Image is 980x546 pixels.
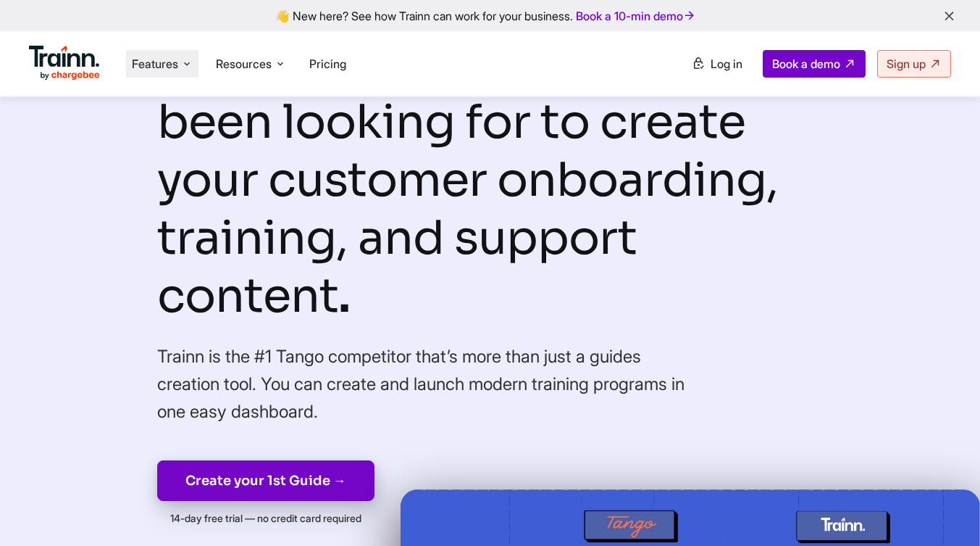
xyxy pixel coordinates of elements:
[772,57,840,71] span: Book a demo
[908,476,980,546] iframe: Chat Widget
[9,9,971,22] div: 👋 New here? See how Trainn can work for your business.
[887,57,926,71] span: Sign up
[309,57,346,71] a: Pricing
[157,460,374,501] a: Create your 1st Guide →
[157,343,693,426] h4: Trainn is the #1 Tango competitor that’s more than just a guides creation tool. You can create an...
[573,6,699,26] a: Book a 10-min demo
[877,50,951,78] a: Sign up
[157,511,374,526] p: 14-day free trial — no credit card required
[711,57,742,71] span: Log in
[29,46,100,80] img: Trainn Logo
[157,35,778,326] i: you’ve been looking for to create your customer onboarding, training, and support content
[132,56,178,72] span: Features
[763,50,866,78] a: Book a demo
[683,51,751,77] a: Log in
[216,56,272,72] span: Resources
